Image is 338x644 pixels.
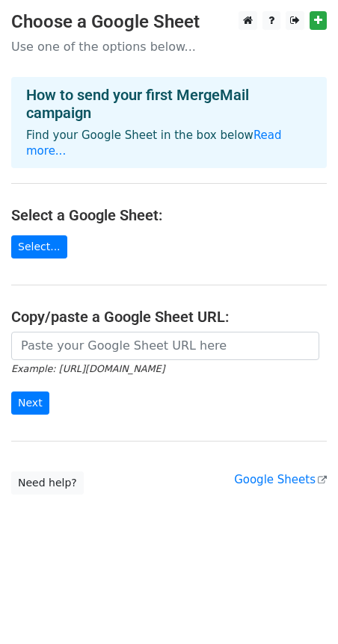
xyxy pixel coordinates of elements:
input: Next [11,391,49,415]
a: Google Sheets [234,473,327,486]
a: Read more... [26,129,282,158]
small: Example: [URL][DOMAIN_NAME] [11,363,165,374]
a: Need help? [11,471,84,495]
a: Select... [11,235,67,258]
p: Use one of the options below... [11,39,327,55]
h3: Choose a Google Sheet [11,11,327,33]
h4: Select a Google Sheet: [11,206,327,224]
input: Paste your Google Sheet URL here [11,332,319,360]
h4: How to send your first MergeMail campaign [26,86,312,122]
h4: Copy/paste a Google Sheet URL: [11,308,327,326]
p: Find your Google Sheet in the box below [26,128,312,159]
